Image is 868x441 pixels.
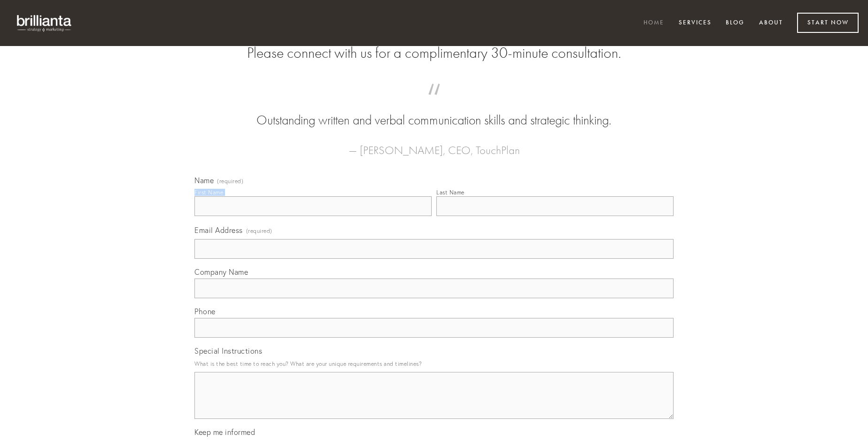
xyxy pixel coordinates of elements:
[209,93,659,111] span: “
[194,427,255,437] span: Keep me informed
[194,357,674,370] p: What is the best time to reach you? What are your unique requirements and timelines?
[217,178,243,184] span: (required)
[9,9,80,37] img: brillianta - research, strategy, marketing
[209,93,659,130] blockquote: Outstanding written and verbal communication skills and strategic thinking.
[194,225,243,235] span: Email Address
[436,189,465,196] div: Last Name
[797,13,859,33] a: Start Now
[194,176,214,185] span: Name
[673,15,718,31] a: Services
[194,346,262,356] span: Special Instructions
[637,15,670,31] a: Home
[753,15,789,31] a: About
[194,44,674,62] h2: Please connect with us for a complimentary 30-minute consultation.
[246,224,272,237] span: (required)
[209,130,659,160] figcaption: — [PERSON_NAME], CEO, TouchPlan
[194,267,248,277] span: Company Name
[194,189,223,196] div: First Name
[720,15,751,31] a: Blog
[194,307,216,316] span: Phone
